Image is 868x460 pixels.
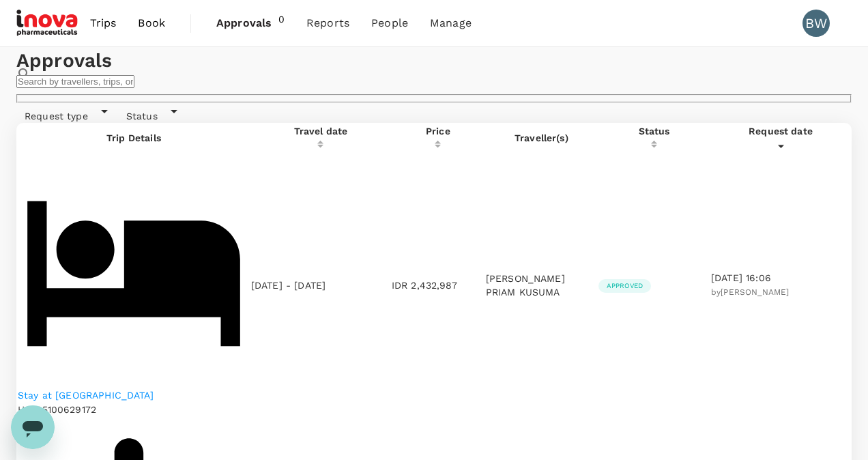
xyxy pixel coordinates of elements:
div: Request type [16,103,113,123]
p: IDR 2,432,987 [392,278,484,292]
div: Price [392,124,484,138]
span: Status [118,111,166,121]
span: Trips [90,15,117,31]
h1: Approvals [16,47,852,74]
p: [DATE] - [DATE] [251,278,325,292]
div: BW [802,10,830,37]
span: Approved [598,281,651,291]
div: Travel date [251,124,390,138]
div: Request date [711,124,850,138]
p: [PERSON_NAME] PRIAM KUSUMA [486,272,597,299]
span: Manage [430,15,472,31]
span: [PERSON_NAME] [721,287,789,297]
a: Stay at [GEOGRAPHIC_DATA] [18,388,250,402]
div: Status [598,124,710,138]
span: People [371,15,408,31]
iframe: Button to launch messaging window [11,405,55,449]
span: by [711,287,789,297]
p: Trip Details [18,131,250,145]
p: Traveller(s) [486,131,597,145]
div: Status [118,103,182,123]
span: Reports [306,15,349,31]
span: 0 [278,12,285,34]
span: H2025100629172 [18,404,96,415]
img: iNova Pharmaceuticals [16,8,79,38]
input: Search by travellers, trips, or destination [16,75,134,88]
span: Request type [16,111,96,121]
span: Book [138,15,165,31]
p: [DATE] 16:06 [711,271,850,285]
span: Approvals [216,15,278,31]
